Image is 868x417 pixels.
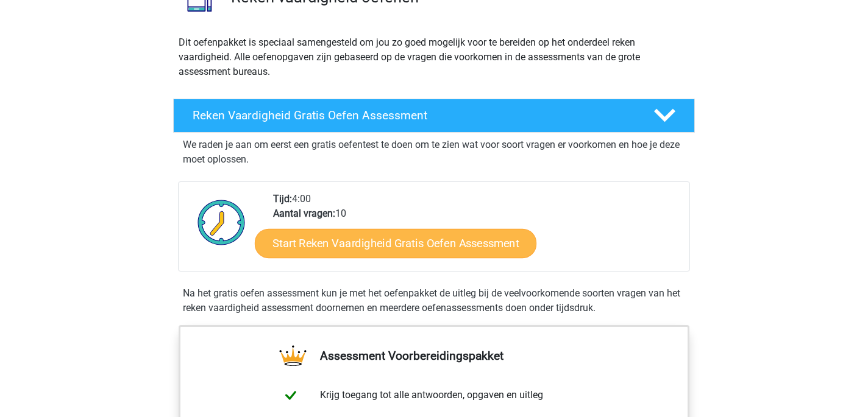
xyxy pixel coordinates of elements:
a: Reken Vaardigheid Gratis Oefen Assessment [168,99,700,133]
p: Dit oefenpakket is speciaal samengesteld om jou zo goed mogelijk voor te bereiden op het onderdee... [179,35,689,79]
h4: Reken Vaardigheid Gratis Oefen Assessment [193,108,634,122]
b: Aantal vragen: [273,208,335,219]
img: Klok [191,192,252,253]
a: Start Reken Vaardigheid Gratis Oefen Assessment [255,228,536,258]
p: We raden je aan om eerst een gratis oefentest te doen om te zien wat voor soort vragen er voorkom... [183,138,685,167]
b: Tijd: [273,193,292,205]
div: 4:00 10 [264,192,689,271]
div: Na het gratis oefen assessment kun je met het oefenpakket de uitleg bij de veelvoorkomende soorte... [178,286,690,315]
